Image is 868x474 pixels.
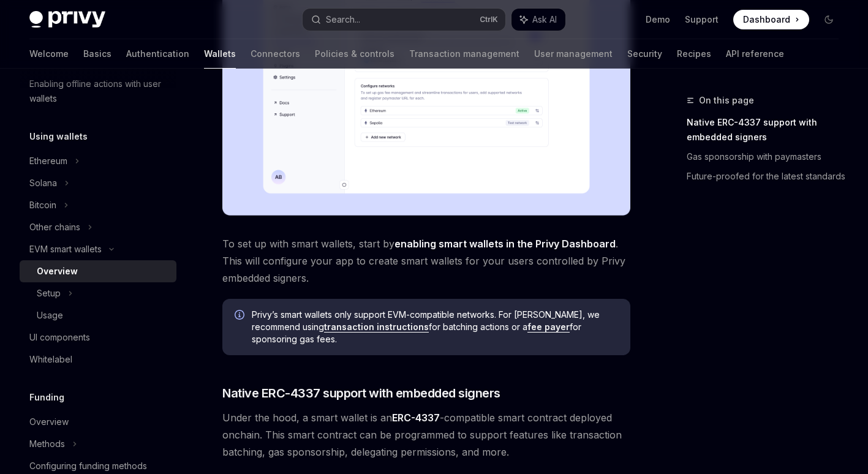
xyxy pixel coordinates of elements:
a: Support [685,13,719,26]
button: Toggle dark mode [819,10,839,29]
div: Bitcoin [29,198,56,213]
a: Gas sponsorship with paymasters [687,147,848,167]
div: Overview [37,264,78,279]
div: Ethereum [29,154,67,168]
a: Recipes [677,39,711,69]
a: ERC-4337 [392,412,440,424]
a: transaction instructions [324,322,429,333]
svg: Info [235,310,247,322]
a: fee payer [527,322,570,333]
a: Demo [646,13,670,26]
div: Enabling offline actions with user wallets [29,77,169,106]
span: Native ERC-4337 support with embedded signers [222,385,500,402]
h5: Using wallets [29,129,88,144]
a: Usage [20,304,176,326]
a: Basics [83,39,111,69]
span: To set up with smart wallets, start by . This will configure your app to create smart wallets for... [222,235,630,287]
a: Enabling offline actions with user wallets [20,73,176,110]
a: Future-proofed for the latest standards [687,167,848,186]
div: Methods [29,437,65,451]
a: Policies & controls [315,39,394,69]
span: Ask AI [532,13,557,26]
div: Other chains [29,220,80,235]
div: Usage [37,308,63,323]
a: Overview [20,260,176,282]
button: Search...CtrlK [303,9,506,31]
a: enabling smart wallets in the Privy Dashboard [394,238,616,250]
a: User management [534,39,613,69]
span: Ctrl K [480,15,498,24]
a: UI components [20,326,176,348]
img: dark logo [29,11,105,28]
span: Under the hood, a smart wallet is an -compatible smart contract deployed onchain. This smart cont... [222,409,630,461]
div: Whitelabel [29,352,72,367]
span: Dashboard [743,13,790,26]
div: EVM smart wallets [29,242,102,257]
a: API reference [726,39,784,69]
div: Configuring funding methods [29,459,147,473]
div: Setup [37,286,61,301]
a: Whitelabel [20,348,176,371]
a: Welcome [29,39,69,69]
span: Privy’s smart wallets only support EVM-compatible networks. For [PERSON_NAME], we recommend using... [252,309,618,345]
div: Overview [29,415,69,429]
a: Transaction management [409,39,519,69]
a: Authentication [126,39,189,69]
div: UI components [29,330,90,345]
a: Overview [20,411,176,433]
div: Solana [29,176,57,190]
h5: Funding [29,390,64,405]
a: Security [627,39,662,69]
div: Search... [326,12,360,27]
span: On this page [699,93,754,108]
a: Dashboard [733,10,809,29]
a: Wallets [204,39,236,69]
a: Connectors [251,39,300,69]
a: Native ERC-4337 support with embedded signers [687,113,848,147]
button: Ask AI [511,9,565,31]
